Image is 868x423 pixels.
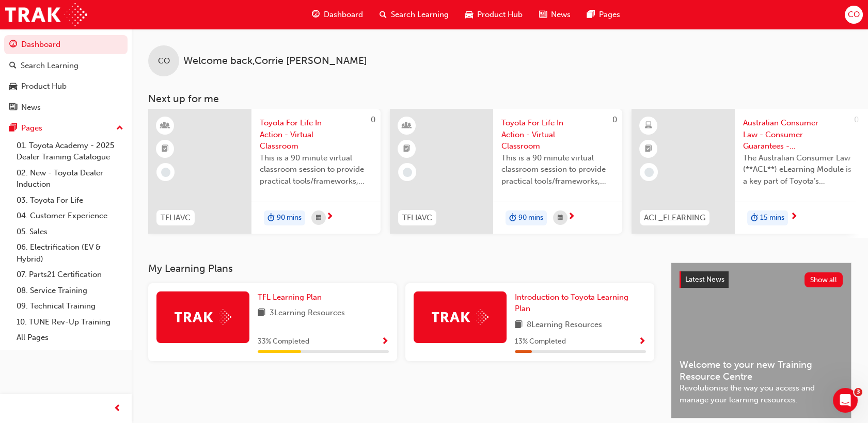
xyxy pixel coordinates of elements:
iframe: Intercom live chat [833,388,858,413]
span: duration-icon [267,211,275,225]
button: CO [845,6,863,24]
span: learningResourceType_INSTRUCTOR_LED-icon [403,119,411,133]
a: News [4,98,128,117]
a: Introduction to Toyota Learning Plan [515,291,646,315]
h3: My Learning Plans [148,263,654,274]
a: 0ACL_ELEARNINGAustralian Consumer Law - Consumer Guarantees - eLearning moduleThe Australian Cons... [632,109,864,234]
span: Welcome back , Corrie [PERSON_NAME] [183,55,367,67]
button: Show Progress [381,335,389,348]
a: 09. Technical Training [12,298,128,314]
a: search-iconSearch Learning [371,4,457,25]
div: Search Learning [21,60,78,72]
span: Dashboard [324,9,363,21]
span: Show Progress [638,337,646,347]
span: learningResourceType_ELEARNING-icon [645,119,652,133]
span: booktick-icon [403,142,411,156]
a: car-iconProduct Hub [457,4,531,25]
span: car-icon [9,82,17,91]
button: DashboardSearch LearningProduct HubNews [4,33,128,119]
span: CO [158,55,170,67]
div: News [21,102,41,113]
span: calendar-icon [558,211,563,224]
span: TFL Learning Plan [258,292,322,302]
a: TFL Learning Plan [258,291,326,303]
span: 3 [854,388,862,396]
span: News [551,9,571,21]
span: calendar-icon [316,211,321,224]
span: learningRecordVerb_NONE-icon [161,168,170,177]
span: Toyota For Life In Action - Virtual Classroom [260,117,372,152]
button: Pages [4,119,128,138]
span: 90 mins [518,212,543,224]
span: Introduction to Toyota Learning Plan [515,292,628,314]
button: Show all [804,272,843,287]
a: 02. New - Toyota Dealer Induction [12,165,128,192]
a: 03. Toyota For Life [12,192,128,208]
a: 08. Service Training [12,283,128,299]
span: CO [848,9,860,21]
span: book-icon [515,319,523,332]
span: 13 % Completed [515,336,566,348]
a: 05. Sales [12,224,128,240]
span: This is a 90 minute virtual classroom session to provide practical tools/frameworks, behaviours a... [260,152,372,187]
a: 06. Electrification (EV & Hybrid) [12,239,128,267]
span: TFLIAVC [402,212,432,224]
span: Revolutionise the way you access and manage your learning resources. [680,382,843,405]
span: 33 % Completed [258,336,309,348]
span: next-icon [790,213,798,222]
span: Australian Consumer Law - Consumer Guarantees - eLearning module [743,117,856,152]
a: 0TFLIAVCToyota For Life In Action - Virtual ClassroomThis is a 90 minute virtual classroom sessio... [390,109,622,234]
span: pages-icon [9,124,17,133]
a: 01. Toyota Academy - 2025 Dealer Training Catalogue [12,138,128,165]
button: Show Progress [638,335,646,348]
span: learningRecordVerb_NONE-icon [644,168,654,177]
span: This is a 90 minute virtual classroom session to provide practical tools/frameworks, behaviours a... [501,152,614,187]
div: Pages [21,122,42,134]
span: duration-icon [509,211,516,225]
span: 0 [371,115,375,124]
span: ACL_ELEARNING [644,212,705,224]
span: news-icon [539,8,547,21]
span: search-icon [9,61,17,71]
span: learningResourceType_INSTRUCTOR_LED-icon [162,119,169,133]
span: 0 [612,115,617,124]
a: 04. Customer Experience [12,208,128,224]
span: Search Learning [391,9,449,21]
a: All Pages [12,330,128,346]
a: 07. Parts21 Certification [12,267,128,283]
a: guage-iconDashboard [304,4,371,25]
span: pages-icon [587,8,595,21]
span: 8 Learning Resources [527,319,602,332]
span: booktick-icon [645,142,652,156]
span: guage-icon [312,8,320,21]
span: learningRecordVerb_NONE-icon [403,168,412,177]
span: next-icon [567,213,575,222]
div: Product Hub [21,80,67,92]
span: Product Hub [477,9,523,21]
span: search-icon [380,8,387,21]
img: Trak [432,309,488,325]
span: duration-icon [751,211,758,225]
span: TFLIAVC [161,212,191,224]
span: Show Progress [381,337,389,347]
span: Pages [599,9,620,21]
a: pages-iconPages [579,4,628,25]
h3: Next up for me [132,93,868,105]
span: Latest News [685,275,724,284]
span: 15 mins [760,212,784,224]
span: 3 Learning Resources [270,307,345,320]
img: Trak [175,309,231,325]
a: Product Hub [4,77,128,96]
span: news-icon [9,103,17,112]
img: Trak [5,3,87,26]
span: 0 [854,115,859,124]
span: guage-icon [9,40,17,50]
a: Search Learning [4,56,128,75]
a: Latest NewsShow allWelcome to your new Training Resource CentreRevolutionise the way you access a... [671,263,851,418]
span: car-icon [465,8,473,21]
a: 0TFLIAVCToyota For Life In Action - Virtual ClassroomThis is a 90 minute virtual classroom sessio... [148,109,381,234]
span: The Australian Consumer Law (**ACL**) eLearning Module is a key part of Toyota’s compliance progr... [743,152,856,187]
a: 10. TUNE Rev-Up Training [12,314,128,330]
